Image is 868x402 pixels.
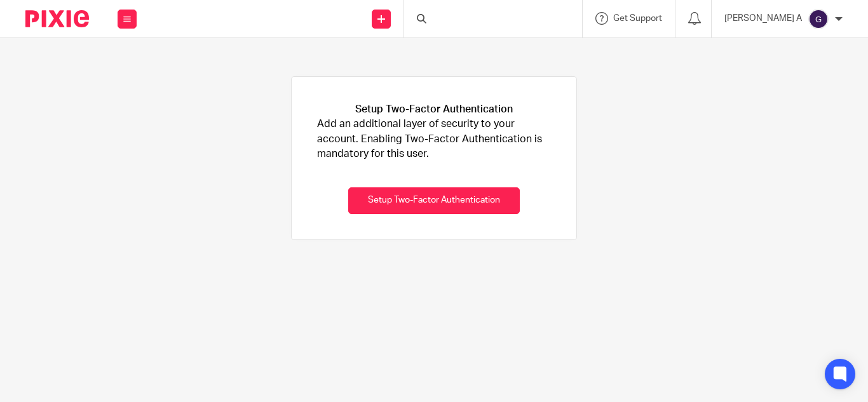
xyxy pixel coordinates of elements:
p: Add an additional layer of security to your account. Enabling Two-Factor Authentication is mandat... [317,117,551,161]
img: Pixie [25,10,89,27]
h1: Setup Two-Factor Authentication [355,102,513,117]
img: svg%3E [808,9,829,29]
p: [PERSON_NAME] A [724,12,802,25]
button: Setup Two-Factor Authentication [348,187,520,215]
span: Get Support [613,14,662,23]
